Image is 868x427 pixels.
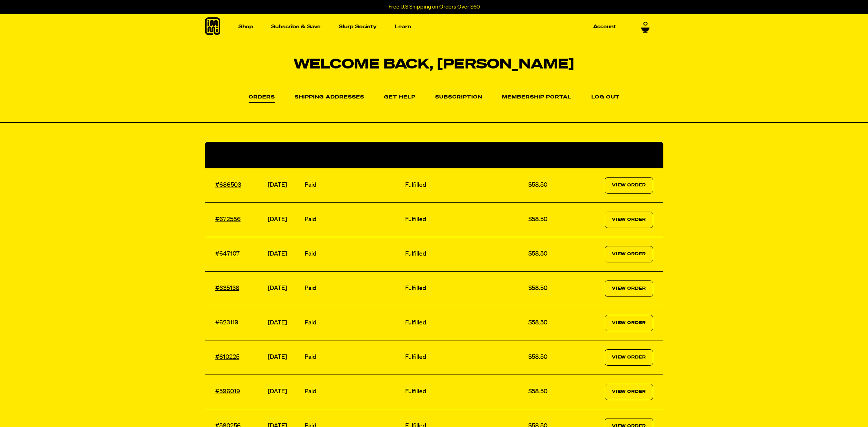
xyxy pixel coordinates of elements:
[303,168,403,203] td: Paid
[215,388,240,395] a: #596019
[605,212,653,228] a: View Order
[435,95,482,100] a: Subscription
[215,182,241,188] a: #686503
[643,21,648,27] span: 0
[236,14,619,39] nav: Main navigation
[268,21,323,32] a: Subscribe & Save
[266,306,303,340] td: [DATE]
[403,340,527,375] td: Fulfilled
[303,142,403,168] th: Payment Status
[249,95,275,103] a: Orders
[266,271,303,306] td: [DATE]
[605,349,653,366] a: View Order
[336,21,379,32] a: Slurp Society
[527,202,567,237] td: $58.50
[527,168,567,203] td: $58.50
[605,177,653,194] a: View Order
[527,142,567,168] th: Total
[215,320,238,326] a: #623119
[388,4,480,10] p: Free U.S Shipping on Orders Over $60
[303,237,403,271] td: Paid
[303,375,403,409] td: Paid
[605,246,653,262] a: View Order
[303,271,403,306] td: Paid
[527,340,567,375] td: $58.50
[303,306,403,340] td: Paid
[403,375,527,409] td: Fulfilled
[236,21,256,32] a: Shop
[266,142,303,168] th: Date
[303,202,403,237] td: Paid
[641,21,650,33] a: 0
[266,340,303,375] td: [DATE]
[266,237,303,271] td: [DATE]
[215,354,239,360] a: #610225
[527,375,567,409] td: $58.50
[303,340,403,375] td: Paid
[266,168,303,203] td: [DATE]
[527,237,567,271] td: $58.50
[266,202,303,237] td: [DATE]
[392,21,414,32] a: Learn
[527,271,567,306] td: $58.50
[403,306,527,340] td: Fulfilled
[266,375,303,409] td: [DATE]
[527,306,567,340] td: $58.50
[215,216,241,223] a: #672586
[295,95,364,100] a: Shipping Addresses
[215,251,240,257] a: #647107
[591,95,620,100] a: Log out
[403,237,527,271] td: Fulfilled
[215,285,239,291] a: #635136
[403,142,527,168] th: Fulfillment Status
[403,168,527,203] td: Fulfilled
[590,21,619,32] a: Account
[605,384,653,400] a: View Order
[403,202,527,237] td: Fulfilled
[205,142,266,168] th: Order
[403,271,527,306] td: Fulfilled
[384,95,415,100] a: Get Help
[605,315,653,331] a: View Order
[605,280,653,297] a: View Order
[502,95,572,100] a: Membership Portal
